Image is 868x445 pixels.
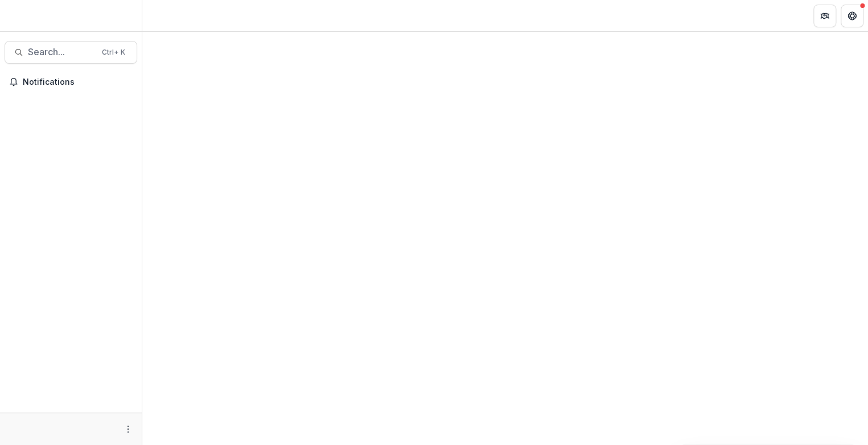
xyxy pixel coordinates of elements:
span: Notifications [23,77,133,87]
button: More [121,422,135,436]
nav: breadcrumb [147,7,195,24]
span: Search... [28,47,95,57]
button: Get Help [841,5,863,27]
button: Search... [5,41,137,64]
button: Notifications [5,73,137,91]
div: Ctrl + K [100,46,127,59]
button: Partners [813,5,836,27]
